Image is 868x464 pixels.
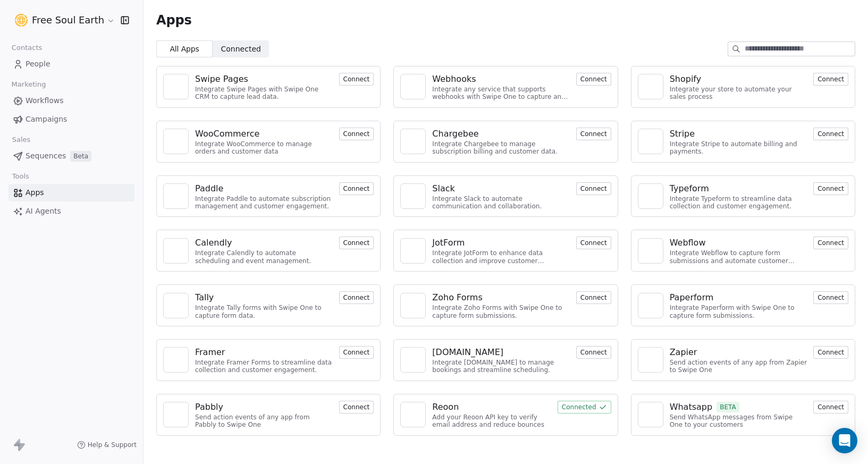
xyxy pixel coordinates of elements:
[339,291,374,304] button: Connect
[400,74,426,99] a: NA
[163,293,189,318] a: NA
[432,414,551,429] div: Add your Reoon API key to verify email address and reduce bounces
[670,414,807,429] div: Send WhatsApp messages from Swipe One to your customers
[670,237,807,249] a: Webflow
[670,401,713,414] div: Whatsapp
[7,132,35,148] span: Sales
[576,347,611,357] a: Connect
[432,86,570,101] div: Integrate any service that supports webhooks with Swipe One to capture and automate data workflows.
[813,346,848,359] button: Connect
[576,129,611,139] a: Connect
[813,292,848,302] a: Connect
[400,347,426,373] a: NA
[432,401,459,414] div: Reoon
[163,347,189,373] a: NA
[670,182,807,195] a: Typeform
[813,128,848,140] button: Connect
[9,55,134,73] a: People
[670,249,807,265] div: Integrate Webflow to capture form submissions and automate customer engagement.
[400,293,426,318] a: NA
[643,243,659,259] img: NA
[432,195,570,210] div: Integrate Slack to automate communication and collaboration.
[670,73,702,86] div: Shopify
[638,402,663,427] a: NA
[432,182,570,195] a: Slack
[195,414,333,429] div: Send action events of any app from Pabbly to Swipe One
[339,129,374,139] a: Connect
[432,401,551,414] a: Reoon
[405,298,421,314] img: NA
[339,182,374,195] button: Connect
[400,183,426,209] a: NA
[558,402,611,412] a: Connected
[26,95,64,106] span: Workflows
[26,114,67,125] span: Campaigns
[405,79,421,95] img: NA
[195,346,225,359] div: Framer
[32,13,104,27] span: Free Soul Earth
[813,183,848,193] a: Connect
[643,352,659,368] img: NA
[432,359,570,374] div: Integrate [DOMAIN_NAME] to manage bookings and streamline scheduling.
[400,238,426,264] a: NA
[26,58,50,70] span: People
[339,347,374,357] a: Connect
[156,12,192,28] span: Apps
[643,133,659,149] img: NA
[195,86,333,101] div: Integrate Swipe Pages with Swipe One CRM to capture lead data.
[168,298,184,314] img: NA
[432,182,454,195] div: Slack
[405,352,421,368] img: NA
[432,237,465,249] div: JotForm
[638,74,663,99] a: NA
[168,352,184,368] img: NA
[9,111,134,128] a: Campaigns
[638,129,663,154] a: NA
[405,407,421,423] img: NA
[400,129,426,154] a: NA
[670,401,807,414] a: WhatsappBETA
[576,237,611,249] button: Connect
[813,73,848,86] button: Connect
[643,79,659,95] img: NA
[576,128,611,140] button: Connect
[26,187,44,198] span: Apps
[432,346,570,359] a: [DOMAIN_NAME]
[195,304,333,319] div: Integrate Tally forms with Swipe One to capture form data.
[405,188,421,204] img: NA
[670,346,697,359] div: Zapier
[813,291,848,304] button: Connect
[195,359,333,374] div: Integrate Framer Forms to streamline data collection and customer engagement.
[813,237,848,249] button: Connect
[576,74,611,84] a: Connect
[168,133,184,149] img: NA
[26,206,61,217] span: AI Agents
[576,292,611,302] a: Connect
[168,188,184,204] img: NA
[717,402,739,412] span: BETA
[26,150,66,162] span: Sequences
[405,133,421,149] img: NA
[15,14,28,27] img: FSEarth-logo-yellow.png
[195,237,232,249] div: Calendly
[670,128,695,140] div: Stripe
[432,249,570,265] div: Integrate JotForm to enhance data collection and improve customer engagement.
[195,401,223,414] div: Pabbly
[576,346,611,359] button: Connect
[195,291,333,304] a: Tally
[405,243,421,259] img: NA
[638,183,663,209] a: NA
[813,238,848,248] a: Connect
[339,238,374,248] a: Connect
[670,182,709,195] div: Typeform
[339,401,374,414] button: Connect
[13,11,113,29] button: Free Soul Earth
[813,402,848,412] a: Connect
[195,291,214,304] div: Tally
[576,291,611,304] button: Connect
[670,73,807,86] a: Shopify
[163,402,189,427] a: NA
[558,401,611,414] button: Connected
[576,238,611,248] a: Connect
[7,40,47,56] span: Contacts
